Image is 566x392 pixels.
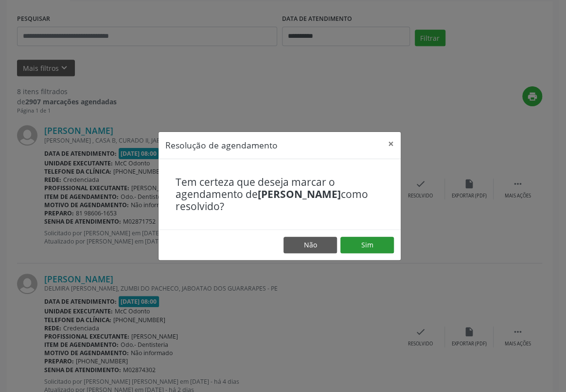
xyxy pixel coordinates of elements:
[258,187,341,201] b: [PERSON_NAME]
[340,237,394,253] button: Sim
[283,237,337,253] button: Não
[381,132,401,156] button: Close
[165,139,278,151] h5: Resolução de agendamento
[176,176,384,213] h4: Tem certeza que deseja marcar o agendamento de como resolvido?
